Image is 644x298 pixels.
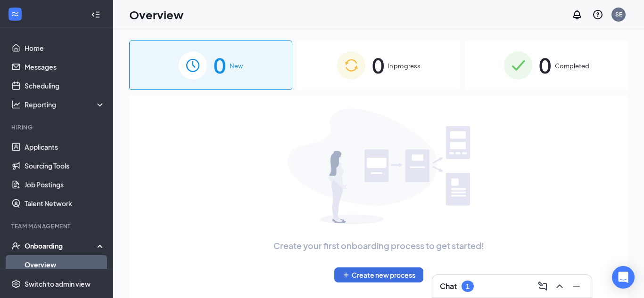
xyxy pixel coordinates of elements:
a: Sourcing Tools [25,156,105,175]
button: ComposeMessage [535,279,550,294]
span: Completed [555,61,589,71]
span: New [230,61,243,71]
h3: Chat [440,281,457,291]
svg: Settings [11,279,21,289]
span: 0 [214,49,226,81]
button: PlusCreate new process [334,267,423,282]
div: Hiring [11,123,103,131]
button: Minimize [569,279,584,294]
a: Overview [25,255,105,274]
span: In progress [388,61,421,71]
svg: ComposeMessage [537,281,548,292]
svg: Minimize [571,281,582,292]
a: Job Postings [25,175,105,194]
a: Home [25,39,105,57]
span: 0 [372,49,384,81]
svg: Notifications [571,9,583,20]
div: Reporting [25,100,106,109]
span: Create your first onboarding process to get started! [273,239,484,252]
a: Applicants [25,137,105,156]
h1: Overview [129,7,183,23]
span: 0 [539,49,551,81]
a: Scheduling [25,76,105,95]
div: 1 [466,282,470,290]
svg: Analysis [11,100,21,109]
div: Switch to admin view [25,279,91,289]
div: SE [615,10,622,18]
a: Talent Network [25,194,105,213]
a: Messages [25,57,105,76]
svg: UserCheck [11,241,21,250]
svg: Plus [342,271,350,279]
div: Open Intercom Messenger [612,266,635,289]
svg: QuestionInfo [592,9,603,20]
button: ChevronUp [552,279,567,294]
svg: ChevronUp [554,281,565,292]
div: Onboarding [25,241,97,250]
svg: Collapse [91,10,100,19]
svg: WorkstreamLogo [10,9,20,19]
div: Team Management [11,222,103,230]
